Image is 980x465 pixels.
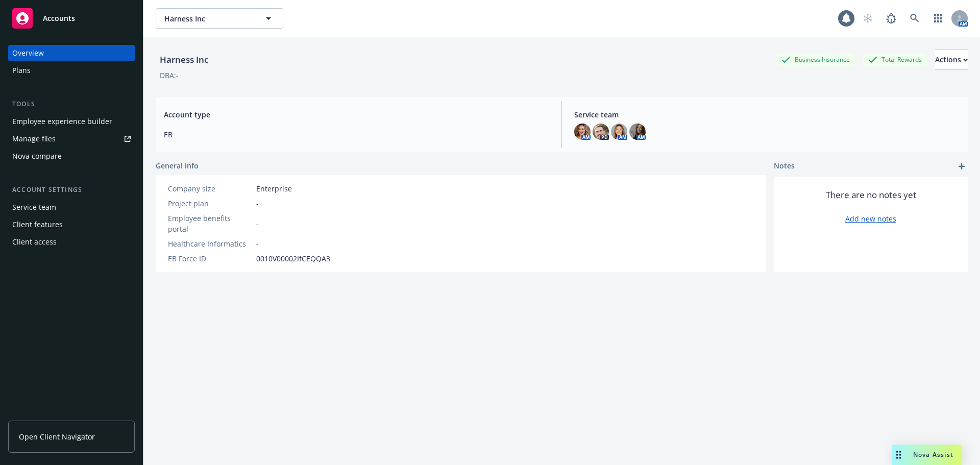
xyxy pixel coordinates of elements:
div: Overview [12,45,44,61]
span: Nova Assist [913,450,953,459]
span: There are no notes yet [826,189,916,201]
span: General info [156,160,199,171]
span: - [256,218,259,229]
a: Search [904,8,925,29]
span: Enterprise [256,183,292,194]
div: Total Rewards [863,53,927,66]
a: Report a Bug [881,8,901,29]
a: Start snowing [857,8,878,29]
div: Manage files [12,131,56,147]
div: Client features [12,216,63,233]
img: photo [574,124,591,140]
div: Harness Inc [156,53,212,66]
span: - [256,238,259,249]
a: add [955,160,968,173]
div: Service team [12,199,56,215]
span: - [256,198,259,209]
a: Overview [8,45,135,61]
a: Accounts [8,4,135,33]
span: Account type [164,109,549,120]
button: Nova Assist [892,445,962,465]
a: Manage files [8,131,135,147]
button: Harness Inc [156,8,283,29]
div: Nova compare [12,148,62,164]
a: Nova compare [8,148,135,164]
img: photo [611,124,627,140]
span: Accounts [43,14,75,22]
div: Business Insurance [776,53,855,66]
div: Plans [12,62,31,79]
span: 0010V00002IfCEQQA3 [256,253,330,264]
button: Actions [935,50,968,70]
a: Service team [8,199,135,215]
img: photo [593,124,609,140]
div: Tools [8,99,135,109]
a: Employee experience builder [8,113,135,130]
div: Company size [168,183,252,194]
span: Open Client Navigator [19,431,95,442]
div: Healthcare Informatics [168,238,252,249]
a: Client features [8,216,135,233]
div: Drag to move [892,445,905,465]
a: Add new notes [845,213,896,224]
a: Plans [8,62,135,79]
img: photo [629,124,646,140]
span: EB [164,129,549,140]
a: Switch app [928,8,948,29]
a: Client access [8,234,135,250]
div: Employee experience builder [12,113,112,130]
div: DBA: - [160,70,179,81]
div: Employee benefits portal [168,213,252,234]
span: Notes [774,160,795,173]
div: EB Force ID [168,253,252,264]
span: Service team [574,109,960,120]
div: Account settings [8,185,135,195]
div: Client access [12,234,57,250]
div: Project plan [168,198,252,209]
span: Harness Inc [164,13,253,24]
